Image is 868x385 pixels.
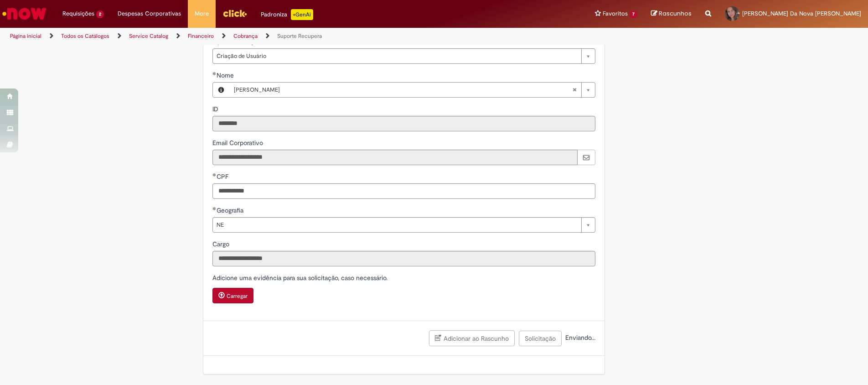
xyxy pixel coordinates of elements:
label: Somente leitura - Cargo [212,239,231,249]
small: Carregar [227,292,248,300]
span: 2 [96,10,104,18]
span: Geografia [217,206,245,214]
abbr: Limpar campo Nome [568,83,581,97]
span: Enviando... [563,333,595,342]
button: Carregar anexo de Adicione uma evidência para sua solicitação, caso necessário. [212,288,253,303]
a: Página inicial [10,32,41,40]
img: ServiceNow [1,5,48,23]
input: CPF [212,183,595,199]
span: Somente leitura - Email Corporativo [212,139,265,147]
span: CPF [217,172,230,181]
a: Service Catalog [129,32,168,40]
span: Rascunhos [659,9,692,18]
span: Obrigatório Preenchido [212,173,217,177]
a: Suporte Recupera [277,32,322,40]
span: [PERSON_NAME] [234,83,572,97]
span: Despesas Corporativas [118,9,181,18]
span: Somente leitura - Cargo [212,240,231,248]
p: +GenAi [291,9,313,20]
input: Email Corporativo [212,150,578,165]
span: Requisições [62,9,94,18]
span: Nome [217,71,236,79]
input: Cargo [212,251,595,266]
ul: Trilhas de página [7,28,572,45]
a: Todos os Catálogos [61,32,109,40]
span: Tipo de Serviço [212,37,259,46]
span: Obrigatório Preenchido [212,72,217,75]
a: Rascunhos [651,10,692,18]
a: Cobrança [233,32,258,40]
span: 7 [630,10,637,18]
span: Obrigatório Preenchido [212,207,217,210]
span: Criação de Usuário [217,49,577,63]
a: Financeiro [188,32,214,40]
label: Somente leitura - Email Corporativo [212,138,265,147]
div: Padroniza [261,9,313,20]
span: Somente leitura - ID [212,105,220,113]
span: More [195,9,209,18]
span: Adicione uma evidência para sua solicitação, caso necessário. [212,274,389,282]
span: [PERSON_NAME] Da Nova [PERSON_NAME] [742,10,861,17]
button: Nome, Visualizar este registro Oliandro Alves Maciel Santos [213,83,229,97]
input: ID [212,116,595,131]
img: click_logo_yellow_360x200.png [222,6,247,20]
label: Somente leitura - ID [212,104,220,114]
a: [PERSON_NAME]Limpar campo Nome [229,83,595,97]
span: Favoritos [603,9,628,18]
span: NE [217,218,577,232]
